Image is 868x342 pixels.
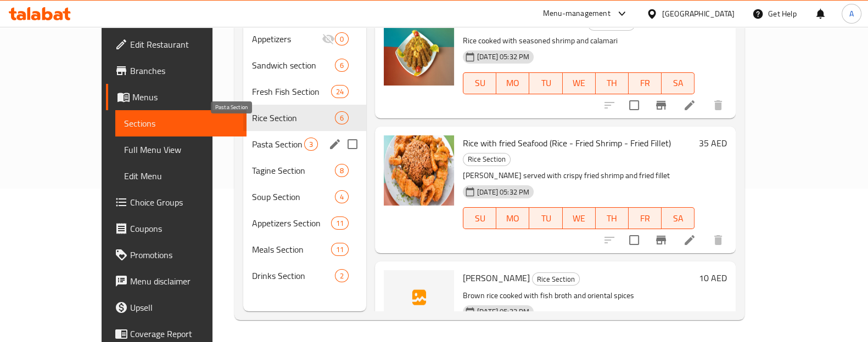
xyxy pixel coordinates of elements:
[243,184,366,210] div: Soup Section4
[332,87,348,97] span: 24
[252,85,331,98] span: Fresh Fish Section
[463,270,530,286] span: [PERSON_NAME]
[463,153,511,166] div: Rice Section
[849,8,854,20] span: A
[106,31,247,58] a: Edit Restaurant
[501,210,525,226] span: MO
[106,189,247,215] a: Choice Groups
[106,84,247,110] a: Menus
[124,169,238,183] span: Edit Menu
[633,210,657,226] span: FR
[106,58,247,84] a: Branches
[699,135,727,151] h6: 35 AED
[463,207,496,229] button: SU
[529,72,562,94] button: TU
[533,273,579,286] span: Rice Section
[130,222,238,235] span: Coupons
[106,215,247,242] a: Coupons
[623,229,646,252] span: Select to update
[130,248,238,261] span: Promotions
[252,111,335,124] span: Rice Section
[252,138,304,151] span: Pasta Section
[463,289,695,303] p: Brown rice cooked with fish broth and oriental spices
[252,216,331,230] span: Appetizers Section
[463,72,496,94] button: SU
[331,243,349,256] div: items
[563,207,596,229] button: WE
[543,7,611,20] div: Menu-management
[529,207,562,229] button: TU
[327,136,343,152] button: edit
[473,306,534,317] span: [DATE] 05:32 PM
[243,78,366,105] div: Fresh Fish Section24
[106,242,247,268] a: Promotions
[463,135,671,151] span: Rice with fried Seafood (Rice - Fried Shrimp - Fried Fillet)
[600,75,624,91] span: TH
[130,275,238,288] span: Menu disclaimer
[115,163,247,189] a: Edit Menu
[243,236,366,263] div: Meals Section11
[596,72,629,94] button: TH
[243,210,366,236] div: Appetizers Section11
[124,143,238,156] span: Full Menu View
[662,8,735,20] div: [GEOGRAPHIC_DATA]
[705,92,731,118] button: delete
[335,164,349,177] div: items
[623,94,646,117] span: Select to update
[335,60,348,71] span: 6
[473,52,534,62] span: [DATE] 05:32 PM
[335,111,349,124] div: items
[335,192,348,202] span: 4
[335,59,349,72] div: items
[567,75,591,91] span: WE
[130,196,238,209] span: Choice Groups
[335,269,349,282] div: items
[252,164,335,177] span: Tagine Section
[662,207,695,229] button: SA
[567,210,591,226] span: WE
[463,34,695,48] p: Rice cooked with seasoned shrimp and calamari
[130,327,238,340] span: Coverage Report
[132,90,238,104] span: Menus
[243,157,366,184] div: Tagine Section8
[252,59,335,72] span: Sandwich section
[532,272,580,286] div: Rice Section
[243,263,366,289] div: Drinks Section2
[252,269,335,282] span: Drinks Section
[124,117,238,130] span: Sections
[596,207,629,229] button: TH
[629,72,662,94] button: FR
[534,210,558,226] span: TU
[501,75,525,91] span: MO
[252,32,322,45] span: Appetizers
[332,218,348,229] span: 11
[335,34,348,44] span: 0
[252,243,331,256] span: Meals Section
[335,166,348,176] span: 8
[243,52,366,78] div: Sandwich section6
[463,169,695,183] p: [PERSON_NAME] served with crispy fried shrimp and fried fillet
[130,38,238,51] span: Edit Restaurant
[243,26,366,52] div: Appetizers0
[563,72,596,94] button: WE
[468,210,492,226] span: SU
[705,227,731,253] button: delete
[633,75,657,91] span: FR
[243,21,366,293] nav: Menu sections
[331,85,349,98] div: items
[384,15,454,86] img: SeaFood Rice (Shrimp- Calamari )
[331,216,349,230] div: items
[534,75,558,91] span: TU
[243,105,366,131] div: Rice Section6
[106,294,247,321] a: Upsell
[106,268,247,294] a: Menu disclaimer
[305,139,317,150] span: 3
[335,271,348,281] span: 2
[115,136,247,163] a: Full Menu View
[252,190,335,203] div: Soup Section
[699,15,727,31] h6: 30 AED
